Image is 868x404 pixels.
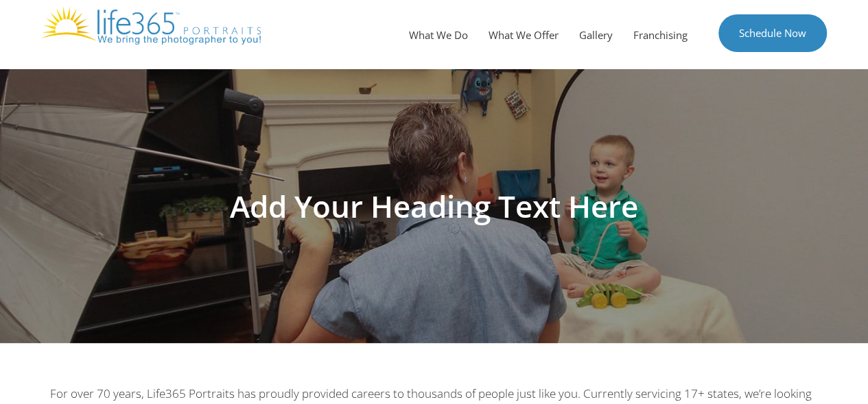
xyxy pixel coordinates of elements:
[50,191,819,221] h1: Add Your Heading Text Here
[718,14,827,52] a: Schedule Now
[399,14,478,55] a: What We Do
[569,14,623,55] a: Gallery
[478,14,569,55] a: What We Offer
[41,6,261,45] img: Life365
[623,14,698,55] a: Franchising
